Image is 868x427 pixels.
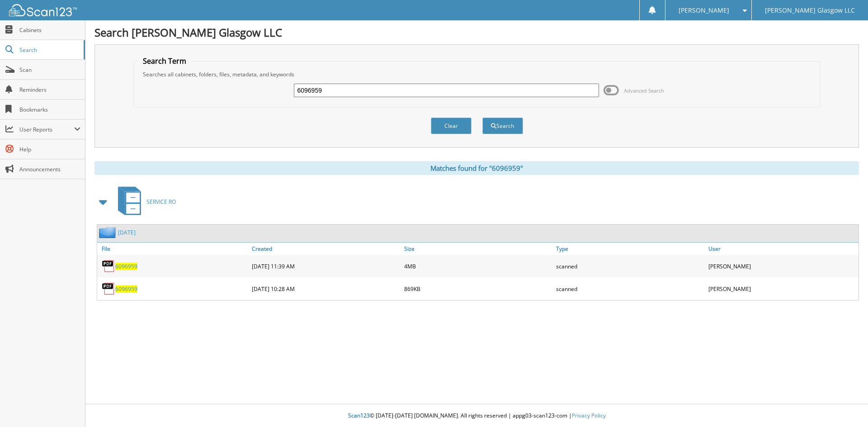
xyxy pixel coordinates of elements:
a: Type [554,243,706,255]
legend: Search Term [138,56,191,66]
span: Help [19,145,80,153]
div: [PERSON_NAME] [706,257,859,275]
div: © [DATE]-[DATE] [DOMAIN_NAME]. All rights reserved | appg03-scan123-com | [85,405,868,427]
img: PDF.png [102,282,115,296]
span: Reminders [19,86,80,94]
h1: Search [PERSON_NAME] Glasgow LLC [94,25,859,40]
a: [DATE] [118,229,136,236]
div: [DATE] 10:28 AM [250,280,402,298]
div: 869KB [402,280,554,298]
img: scan123-logo-white.svg [9,4,77,16]
button: Clear [431,117,472,134]
a: Size [402,243,554,255]
img: folder2.png [99,227,118,238]
a: 6096959 [115,285,137,293]
button: Search [482,117,523,134]
iframe: Chat Widget [823,384,868,427]
div: scanned [554,257,706,275]
div: Searches all cabinets, folders, files, metadata, and keywords [138,70,816,78]
img: PDF.png [102,259,115,273]
span: Cabinets [19,26,80,34]
div: scanned [554,280,706,298]
a: File [97,243,250,255]
a: Privacy Policy [572,412,606,419]
span: Bookmarks [19,106,80,113]
div: 4MB [402,257,554,275]
span: [PERSON_NAME] [679,8,729,13]
span: User Reports [19,126,74,133]
span: [PERSON_NAME] Glasgow LLC [765,8,855,13]
div: [DATE] 11:39 AM [250,257,402,275]
a: Created [250,243,402,255]
span: Scan123 [348,412,370,419]
span: SERVICE RO [146,198,176,206]
div: Matches found for "6096959" [94,161,859,175]
a: SERVICE RO [113,184,176,220]
span: Scan [19,66,80,74]
a: 6096959 [115,263,137,270]
span: Announcements [19,165,80,173]
span: Advanced Search [624,87,664,94]
div: [PERSON_NAME] [706,280,859,298]
span: Search [19,46,79,54]
a: User [706,243,859,255]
